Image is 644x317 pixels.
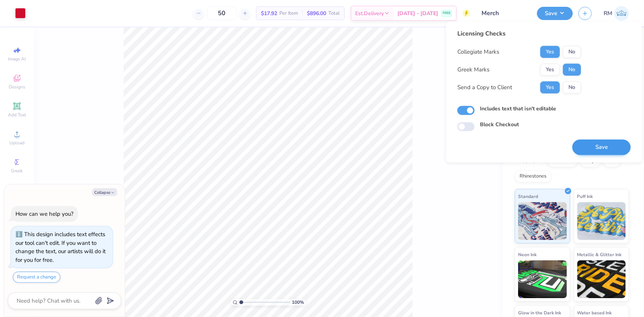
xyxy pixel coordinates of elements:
[307,9,326,17] span: $896.00
[577,309,612,317] span: Water based Ink
[457,29,581,38] div: Licensing Checks
[328,9,340,17] span: Total
[457,83,512,92] div: Send a Copy to Client
[480,105,556,113] label: Includes text that isn't editable
[457,65,489,74] div: Greek Marks
[355,9,384,17] span: Est. Delivery
[540,81,560,93] button: Yes
[11,168,23,174] span: Greek
[92,188,117,196] button: Collapse
[397,9,438,17] span: [DATE] - [DATE]
[515,171,551,182] div: Rhinestones
[292,299,304,306] span: 100 %
[604,9,612,18] span: RM
[13,272,60,283] button: Request a change
[563,81,581,93] button: No
[537,7,573,20] button: Save
[15,230,106,264] div: This design includes text effects our tool can't edit. If you want to change the text, our artist...
[518,202,567,240] img: Standard
[8,112,26,118] span: Add Text
[443,11,451,16] span: FREE
[457,48,499,56] div: Collegiate Marks
[261,9,277,17] span: $17.92
[207,6,236,20] input: – –
[9,140,25,146] span: Upload
[604,6,629,21] a: RM
[563,46,581,58] button: No
[279,9,298,17] span: Per Item
[540,46,560,58] button: Yes
[476,6,531,21] input: Untitled Design
[577,192,593,200] span: Puff Ink
[480,121,519,129] label: Block Checkout
[614,6,629,21] img: Roberta Manuel
[577,202,626,240] img: Puff Ink
[572,139,631,155] button: Save
[15,210,74,218] div: How can we help you?
[518,309,561,317] span: Glow in the Dark Ink
[577,260,626,298] img: Metallic & Glitter Ink
[9,84,25,90] span: Designs
[563,63,581,76] button: No
[518,251,537,258] span: Neon Ink
[518,260,567,298] img: Neon Ink
[540,63,560,76] button: Yes
[518,192,538,200] span: Standard
[577,251,622,258] span: Metallic & Glitter Ink
[8,56,26,62] span: Image AI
